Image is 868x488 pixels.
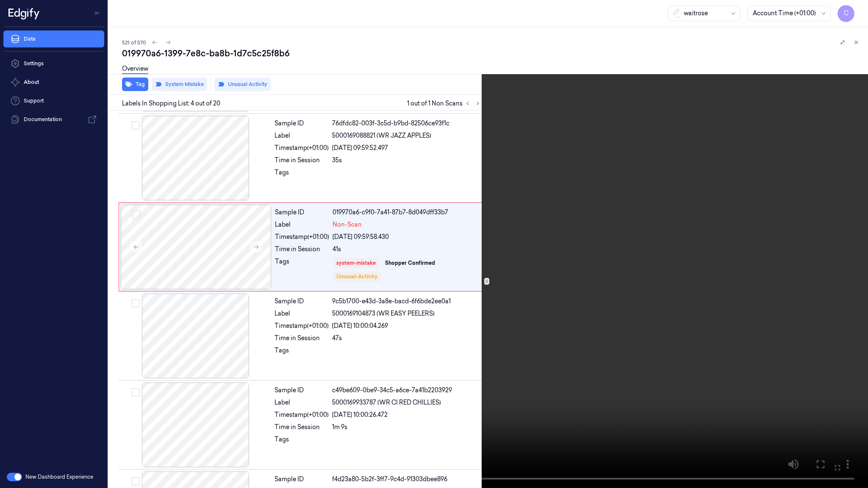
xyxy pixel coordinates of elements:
button: Select row [131,388,140,396]
a: Overview [122,64,148,74]
div: Sample ID [275,208,329,217]
span: Labels In Shopping List: 4 out of 20 [122,99,220,108]
button: Select row [131,121,140,130]
div: Time in Session [275,245,329,254]
a: Settings [3,55,104,72]
span: 5000169104873 (WR EASY PEELERS) [332,309,435,318]
div: Time in Session [275,423,329,432]
div: 41s [333,245,481,254]
div: Unusual-Activity [336,273,377,280]
div: 019970a6-c9f0-7a41-87b7-8d049dff33b7 [333,208,481,217]
div: Time in Session [275,334,329,343]
button: System Mistake [152,78,207,91]
div: Sample ID [275,297,329,306]
div: system-mistake [336,259,376,267]
div: Tags [275,257,329,283]
span: Non-Scan [333,220,362,229]
div: Sample ID [275,475,329,484]
span: 1 out of 1 Non Scans [407,98,483,108]
button: Select row [132,210,140,219]
div: Label [275,220,329,229]
button: About [3,74,104,91]
span: 5000169933787 (WR CI RED CHILLIES) [332,398,441,407]
div: Tags [275,346,329,360]
div: Tags [275,435,329,449]
div: Sample ID [275,386,329,395]
div: [DATE] 09:59:58.430 [333,233,481,241]
button: Toggle Navigation [91,6,104,20]
div: Timestamp (+01:00) [275,410,329,419]
a: Data [3,30,104,47]
div: 1m 9s [332,423,481,432]
button: Select row [131,299,140,308]
div: Label [275,398,329,407]
div: Time in Session [275,156,329,165]
div: Timestamp (+01:00) [275,144,329,152]
div: f4d23a80-5b2f-3ff7-9c4d-91303dbee896 [332,475,481,484]
div: Timestamp (+01:00) [275,233,329,241]
div: Label [275,309,329,318]
button: Select row [131,477,140,485]
div: 76dfdc82-003f-3c5d-b9bd-82506ce93f1c [332,119,481,128]
span: 5000169088821 (WR JAZZ APPLES) [332,131,431,140]
div: [DATE] 09:59:52.497 [332,144,481,152]
div: [DATE] 10:00:26.472 [332,410,481,419]
div: Timestamp (+01:00) [275,322,329,330]
div: Label [275,131,329,140]
div: Tags [275,168,329,182]
div: 019970a6-1399-7e8c-ba8b-1d7c5c25f8b6 [122,47,861,59]
span: 521 of 570 [122,39,146,46]
div: 47s [332,334,481,343]
a: Support [3,92,104,109]
button: C [837,5,854,22]
div: Shopper Confirmed [385,259,435,267]
div: Sample ID [275,119,329,128]
div: [DATE] 10:00:04.269 [332,322,481,330]
div: c49be609-0be9-34c5-a6ce-7a41b2203929 [332,386,481,395]
a: Documentation [3,111,104,128]
div: 9c5b1700-e43d-3a8e-bacd-6f6bde2ee0a1 [332,297,481,306]
button: Unusual Activity [214,78,271,91]
div: 35s [332,156,481,165]
button: Tag [122,78,148,91]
